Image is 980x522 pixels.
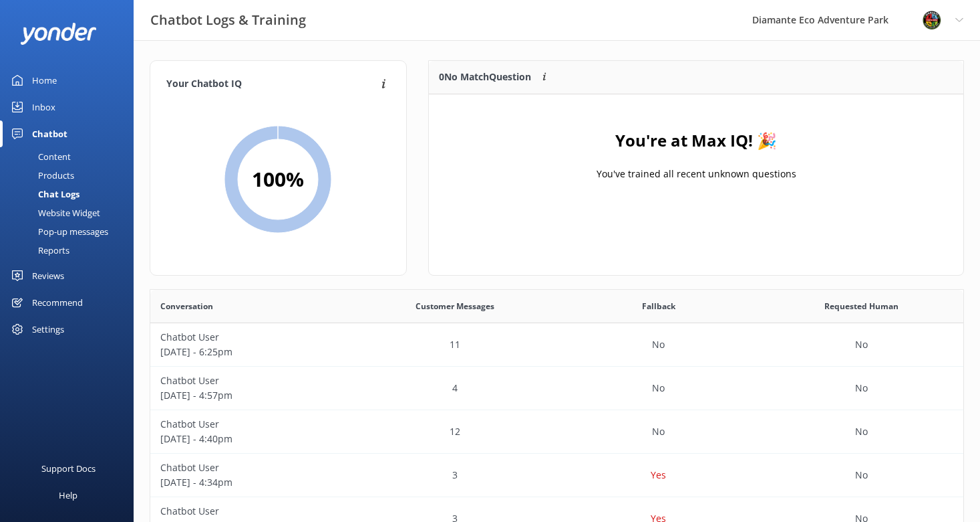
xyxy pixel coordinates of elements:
[855,424,868,439] p: No
[8,203,100,222] div: Website Widget
[652,424,665,439] p: No
[59,482,77,509] div: Help
[166,77,377,92] h4: Your Chatbot IQ
[160,330,343,345] p: Chatbot User
[8,147,134,166] a: Content
[150,367,963,410] div: row
[32,94,55,120] div: Inbox
[651,468,666,483] p: Yes
[855,337,868,352] p: No
[160,504,343,519] p: Chatbot User
[8,222,108,241] div: Pop-up messages
[922,10,942,30] img: 831-1756915225.png
[8,222,134,241] a: Pop-up messages
[596,167,796,181] p: You've trained all recent unknown questions
[452,468,458,483] p: 3
[439,70,531,84] p: 0 No Match Question
[20,23,97,45] img: yonder-white-logo.png
[160,475,343,490] p: [DATE] - 4:34pm
[8,185,79,203] div: Chat Logs
[8,166,74,185] div: Products
[855,468,868,483] p: No
[8,147,71,166] div: Content
[652,381,665,396] p: No
[150,323,963,367] div: row
[160,417,343,432] p: Chatbot User
[450,424,460,439] p: 12
[32,289,83,316] div: Recommend
[452,381,458,396] p: 4
[160,460,343,475] p: Chatbot User
[150,454,963,497] div: row
[160,300,213,313] span: Conversation
[160,388,343,403] p: [DATE] - 4:57pm
[8,241,69,260] div: Reports
[160,345,343,359] p: [DATE] - 6:25pm
[8,203,134,222] a: Website Widget
[652,337,665,352] p: No
[32,262,64,289] div: Reviews
[8,241,134,260] a: Reports
[855,381,868,396] p: No
[41,455,96,482] div: Support Docs
[150,410,963,454] div: row
[615,128,777,153] h4: You're at Max IQ! 🎉
[8,166,134,185] a: Products
[642,300,675,313] span: Fallback
[160,373,343,388] p: Chatbot User
[416,300,494,313] span: Customer Messages
[824,300,899,313] span: Requested Human
[160,432,343,446] p: [DATE] - 4:40pm
[252,163,304,195] h2: 100 %
[450,337,460,352] p: 11
[32,67,57,94] div: Home
[32,316,64,343] div: Settings
[429,94,963,228] div: grid
[150,9,306,31] h3: Chatbot Logs & Training
[8,185,134,203] a: Chat Logs
[32,120,67,147] div: Chatbot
